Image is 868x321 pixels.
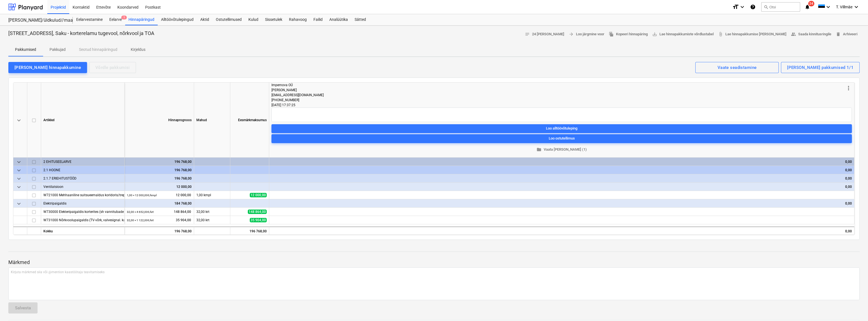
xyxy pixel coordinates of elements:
[8,18,66,23] div: [PERSON_NAME]/üldkulud//maatööd (2101817//2101766)
[609,31,648,38] span: Kopeeri hinnapäring
[248,210,267,214] span: 148 864,00
[853,4,860,10] i: keyboard_arrow_down
[41,227,125,235] div: Kokku
[732,4,739,10] i: format_size
[173,210,192,214] span: 148 864,00
[73,14,106,25] a: Eelarvestamine
[269,227,854,235] div: 0,00
[271,103,852,108] div: [DATE] 17:37:25
[125,227,194,235] div: 196 768,00
[271,158,852,166] div: 0,00
[271,98,845,103] div: [PHONE_NUMBER]
[805,4,810,10] i: notifications
[125,83,194,158] div: Hinnaprognoos
[14,64,81,71] div: [PERSON_NAME] hinnapakkumine
[43,158,122,166] div: 2 EHITUSEELARVE
[16,117,22,124] span: keyboard_arrow_down
[197,14,212,25] a: Aktid
[271,83,845,88] div: Impernova OÜ
[351,14,369,25] a: Sätted
[652,32,657,37] span: save_alt
[245,14,262,25] a: Kulud
[50,47,66,53] p: Pakkujad
[652,31,714,38] span: Lae hinnapakkumiste võrdlustabel
[609,32,614,37] span: file_copy
[8,30,154,37] p: [STREET_ADDRESS], Saku - korterelamu tugevool, nõrkvool ja TOA
[834,30,860,39] button: Arhiveeri
[761,2,800,12] button: Otsi
[8,62,87,73] button: [PERSON_NAME] hinnapakkumine
[271,124,852,133] button: Loo alltöövõtuleping
[194,208,230,216] div: 32,00 krt
[106,14,125,25] div: Eelarve
[43,208,122,216] div: W730000 Elekteripaigaldis korterites (sh vannitubade põr.küte)
[271,88,845,93] div: [PERSON_NAME]
[825,4,832,10] i: keyboard_arrow_down
[230,227,269,235] div: 196 768,00
[845,85,852,91] span: more_vert
[175,218,192,223] span: 35 904,00
[310,14,326,25] a: Failid
[549,135,575,142] div: Loo ostutellimus
[271,145,852,154] button: Vaata [PERSON_NAME] (1)
[326,14,351,25] a: Analüütika
[16,184,22,190] span: keyboard_arrow_down
[16,159,22,165] span: keyboard_arrow_down
[525,31,564,38] span: 24 [PERSON_NAME]
[840,294,868,321] div: Vestlusvidin
[840,294,868,321] iframe: Chat Widget
[16,167,22,174] span: keyboard_arrow_down
[158,14,197,25] a: Alltöövõtulepingud
[127,183,192,191] div: 12 000,00
[525,32,530,37] span: notes
[286,14,310,25] a: Rahavoog
[15,47,36,53] p: Pakkumised
[791,32,796,37] span: people_alt
[750,4,756,10] i: Abikeskus
[127,219,154,222] small: 32,00 × 1 122,00€ / krt
[718,64,757,71] div: Vaate seadistamine
[131,47,145,53] p: Kirjeldus
[650,30,716,39] a: Lae hinnapakkumiste võrdlustabel
[250,218,267,222] span: 35 904,00
[212,14,245,25] a: Ostutellimused
[127,199,192,208] div: 184 768,00
[262,14,286,25] a: Sissetulek
[836,31,857,38] span: Arhiveeri
[43,166,122,174] div: 2.1 HOONE
[43,174,122,182] div: 2.1.7 ERIEHITUSTÖÖD
[194,216,230,224] div: 32,00 krt
[175,193,192,198] span: 12 000,00
[271,134,852,143] button: Loo ostutellimus
[569,31,604,38] span: Loo järgmine voor
[43,183,122,191] div: Ventilatsioon
[271,199,852,208] div: 0,00
[106,14,125,25] a: Eelarve1
[230,83,269,158] div: Eesmärkmaksumus
[523,30,567,39] button: 24 [PERSON_NAME]
[127,194,157,197] small: 1,00 × 12 000,00€ / kmpl
[41,83,125,158] div: Artikkel
[274,146,850,153] span: Vaata [PERSON_NAME] (1)
[250,193,267,197] span: 12 000,00
[43,191,122,199] div: W721000 Mehhaaniline suitsueemaldus koridoris/trepikojas (kõik korrused)
[127,174,192,183] div: 196 768,00
[836,32,841,37] span: delete
[764,5,768,9] span: search
[569,32,574,37] span: arrow_forward
[718,31,787,38] span: Lae hinnapakkumise [PERSON_NAME]
[808,1,814,6] span: 24
[8,259,860,266] p: Märkmed
[16,200,22,207] span: keyboard_arrow_down
[125,14,158,25] a: Hinnapäringud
